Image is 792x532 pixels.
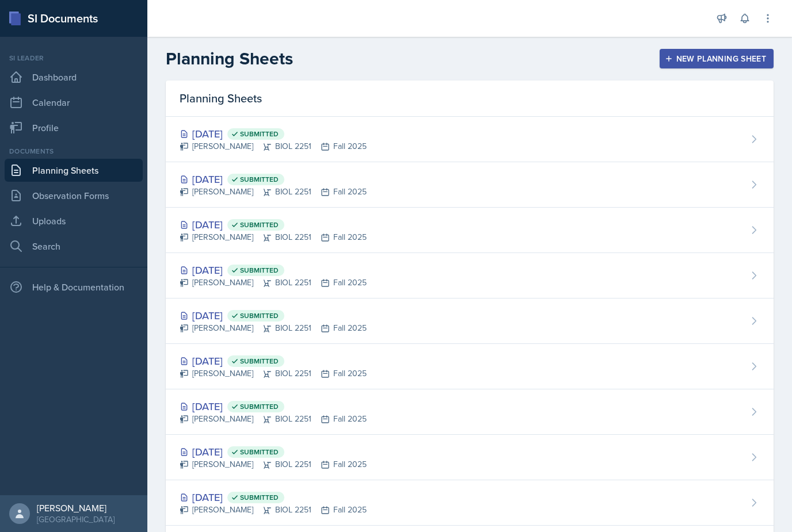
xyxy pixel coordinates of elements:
[180,413,367,425] div: [PERSON_NAME] BIOL 2251 Fall 2025
[166,162,774,208] a: [DATE] Submitted [PERSON_NAME]BIOL 2251Fall 2025
[240,357,279,366] span: Submitted
[240,311,279,320] span: Submitted
[180,489,367,505] div: [DATE]
[180,458,367,470] div: [PERSON_NAME] BIOL 2251 Fall 2025
[180,186,367,198] div: [PERSON_NAME] BIOL 2251 Fall 2025
[240,129,279,139] span: Submitted
[180,322,367,334] div: [PERSON_NAME] BIOL 2251 Fall 2025
[166,208,774,253] a: [DATE] Submitted [PERSON_NAME]BIOL 2251Fall 2025
[180,126,367,141] div: [DATE]
[5,53,143,63] div: Si leader
[166,344,774,389] a: [DATE] Submitted [PERSON_NAME]BIOL 2251Fall 2025
[5,91,143,114] a: Calendar
[166,480,774,526] a: [DATE] Submitted [PERSON_NAME]BIOL 2251Fall 2025
[166,117,774,162] a: [DATE] Submitted [PERSON_NAME]BIOL 2251Fall 2025
[180,504,367,516] div: [PERSON_NAME] BIOL 2251 Fall 2025
[180,399,367,414] div: [DATE]
[180,368,367,380] div: [PERSON_NAME] BIOL 2251 Fall 2025
[5,66,143,89] a: Dashboard
[240,175,279,184] span: Submitted
[37,502,115,514] div: [PERSON_NAME]
[166,48,293,69] h2: Planning Sheets
[180,171,367,187] div: [DATE]
[166,298,774,344] a: [DATE] Submitted [PERSON_NAME]BIOL 2251Fall 2025
[180,277,367,289] div: [PERSON_NAME] BIOL 2251 Fall 2025
[240,447,279,457] span: Submitted
[5,184,143,207] a: Observation Forms
[166,435,774,480] a: [DATE] Submitted [PERSON_NAME]BIOL 2251Fall 2025
[180,217,367,232] div: [DATE]
[5,159,143,182] a: Planning Sheets
[5,275,143,298] div: Help & Documentation
[180,262,367,278] div: [DATE]
[240,402,279,411] span: Submitted
[660,49,774,68] button: New Planning Sheet
[166,253,774,298] a: [DATE] Submitted [PERSON_NAME]BIOL 2251Fall 2025
[166,389,774,435] a: [DATE] Submitted [PERSON_NAME]BIOL 2251Fall 2025
[166,81,774,117] div: Planning Sheets
[5,146,143,156] div: Documents
[5,209,143,232] a: Uploads
[37,514,115,525] div: [GEOGRAPHIC_DATA]
[240,220,279,229] span: Submitted
[240,493,279,502] span: Submitted
[180,353,367,369] div: [DATE]
[240,266,279,275] span: Submitted
[667,54,766,63] div: New Planning Sheet
[180,231,367,243] div: [PERSON_NAME] BIOL 2251 Fall 2025
[5,235,143,258] a: Search
[180,140,367,152] div: [PERSON_NAME] BIOL 2251 Fall 2025
[5,116,143,139] a: Profile
[180,444,367,460] div: [DATE]
[180,308,367,323] div: [DATE]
